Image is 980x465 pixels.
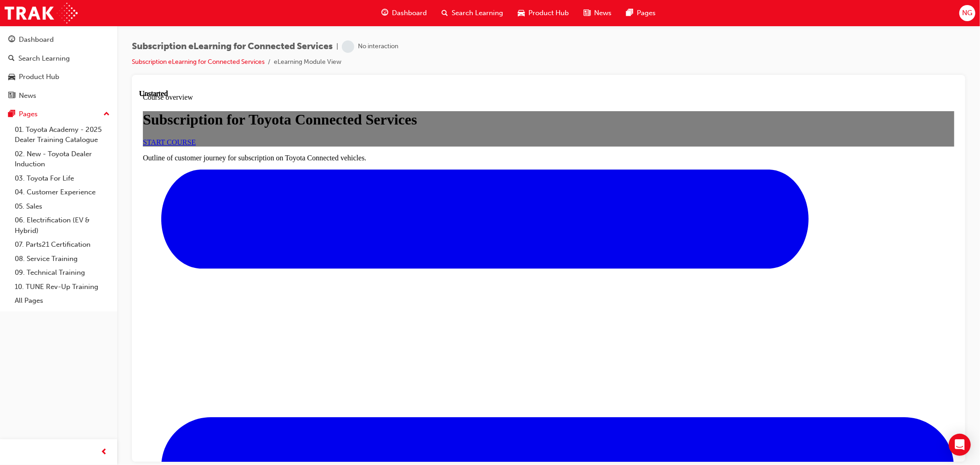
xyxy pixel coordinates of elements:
span: pages-icon [626,7,633,19]
span: Course overview [4,4,54,11]
a: 04. Customer Experience [11,185,113,199]
a: 10. TUNE Rev-Up Training [11,280,113,294]
li: eLearning Module View [274,57,341,68]
a: START COURSE [4,49,57,57]
span: Pages [637,8,656,18]
a: 02. New - Toyota Dealer Induction [11,147,113,171]
span: news-icon [8,92,15,100]
a: Search Learning [4,50,113,67]
a: 07. Parts21 Certification [11,238,113,252]
span: guage-icon [8,36,15,44]
a: Subscription eLearning for Connected Services [132,58,265,66]
span: Dashboard [392,8,427,18]
a: Dashboard [4,31,113,48]
span: news-icon [583,7,590,19]
a: News [4,87,113,104]
a: news-iconNews [576,4,619,23]
a: 06. Electrification (EV & Hybrid) [11,213,113,238]
a: All Pages [11,294,113,308]
a: Product Hub [4,68,113,85]
a: 01. Toyota Academy - 2025 Dealer Training Catalogue [11,123,113,147]
span: guage-icon [381,7,388,19]
span: Subscription eLearning for Connected Services [132,41,333,52]
span: News [594,8,612,18]
span: search-icon [442,7,448,19]
span: car-icon [8,73,15,81]
span: prev-icon [101,447,108,458]
a: car-iconProduct Hub [510,4,576,23]
p: Outline of customer journey for subscription on Toyota Connected vehicles. [4,64,815,73]
span: Product Hub [528,8,569,18]
a: pages-iconPages [619,4,663,23]
div: Pages [19,109,38,119]
span: Search Learning [452,8,503,18]
h1: Subscription for Toyota Connected Services [4,22,815,39]
div: Dashboard [19,34,54,45]
a: 08. Service Training [11,252,113,266]
div: Search Learning [18,53,70,64]
a: search-iconSearch Learning [434,4,510,23]
span: | [336,41,338,52]
a: 03. Toyota For Life [11,171,113,186]
button: Pages [4,106,113,123]
button: DashboardSearch LearningProduct HubNews [4,29,113,106]
span: learningRecordVerb_NONE-icon [342,40,354,53]
div: No interaction [358,42,398,51]
a: 09. Technical Training [11,266,113,280]
img: Trak [5,3,78,23]
button: NG [959,5,975,21]
a: 05. Sales [11,199,113,214]
div: Product Hub [19,72,59,82]
span: up-icon [103,108,110,120]
div: Open Intercom Messenger [949,434,971,456]
a: guage-iconDashboard [374,4,434,23]
span: NG [962,8,972,18]
span: car-icon [518,7,525,19]
div: News [19,91,36,101]
span: pages-icon [8,110,15,119]
span: search-icon [8,55,15,63]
